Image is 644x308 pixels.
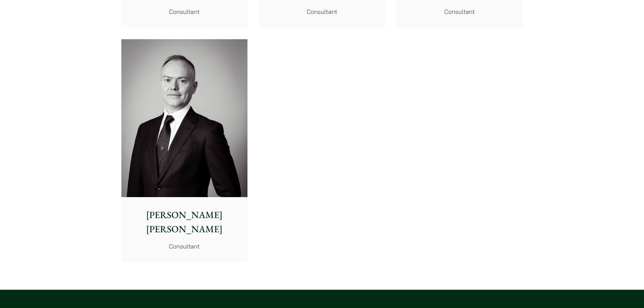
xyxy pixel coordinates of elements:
p: Consultant [264,7,380,16]
p: [PERSON_NAME] [PERSON_NAME] [127,208,242,236]
p: Consultant [127,242,242,251]
p: Consultant [127,7,242,16]
a: [PERSON_NAME] [PERSON_NAME] Consultant [121,39,247,262]
p: Consultant [402,7,517,16]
